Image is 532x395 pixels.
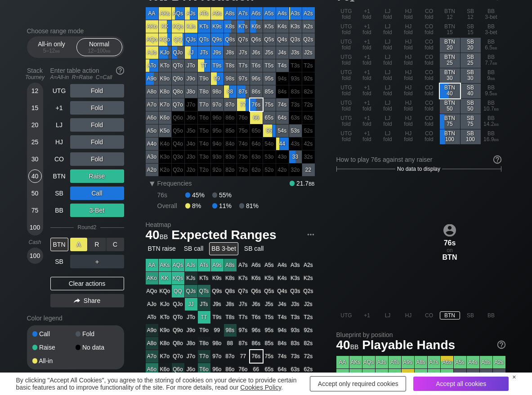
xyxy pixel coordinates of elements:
[276,7,289,20] div: A4s
[146,111,158,124] div: A6o
[28,204,42,217] div: 75
[50,63,124,84] div: Enter table action
[198,7,210,20] div: ATs
[494,121,499,127] span: bb
[289,151,302,163] div: 33
[419,129,439,144] div: CO fold
[224,59,237,72] div: T8s
[263,33,276,46] div: Q5s
[50,135,68,149] div: HJ
[146,7,158,20] div: AA
[146,164,158,176] div: A2o
[289,59,302,72] div: 100% fold in prior round
[198,33,210,46] div: QTs
[211,33,224,46] div: Q9s
[398,38,419,53] div: HJ fold
[440,53,460,68] div: BTN 25
[147,178,158,189] div: ▾
[378,68,398,83] div: LJ fold
[276,98,289,111] div: 74s
[157,180,192,187] span: Frequencies
[494,106,499,112] span: bb
[211,164,224,176] div: 100% fold in prior round
[185,124,197,137] div: 100% fold in prior round
[28,84,42,98] div: 12
[198,98,210,111] div: T7o
[211,111,224,124] div: 100% fold in prior round
[185,7,197,20] div: AJs
[460,68,481,83] div: SB 30
[28,101,42,115] div: 15
[211,151,224,163] div: 100% fold in prior round
[263,124,276,137] div: 55
[276,46,289,59] div: J4s
[357,22,377,37] div: +1 fold
[378,53,398,68] div: LJ fold
[70,84,124,98] div: Fold
[306,230,316,240] img: ellipsis.fd386fe8.svg
[263,138,276,150] div: 100% fold in prior round
[263,151,276,163] div: 100% fold in prior round
[237,151,250,163] div: 100% fold in prior round
[263,85,276,98] div: 85s
[185,33,197,46] div: QJs
[302,72,315,85] div: 100% fold in prior round
[289,98,302,111] div: 100% fold in prior round
[492,44,497,51] span: bb
[481,38,501,53] div: BB 6.5
[398,7,419,22] div: HJ fold
[237,85,250,98] div: 87s
[250,138,263,150] div: 100% fold in prior round
[70,135,124,149] div: Fold
[185,46,197,59] div: JJ
[481,84,501,98] div: BB 9.5
[70,118,124,132] div: Fold
[336,7,357,22] div: UTG fold
[185,138,197,150] div: 100% fold in prior round
[250,111,263,124] div: 66
[250,7,263,20] div: A6s
[481,68,501,83] div: BB 9
[336,38,357,53] div: UTG fold
[224,138,237,150] div: 100% fold in prior round
[224,111,237,124] div: 100% fold in prior round
[494,136,499,142] span: bb
[237,20,250,33] div: K7s
[50,74,124,80] div: A=All-in R=Raise C=Call
[398,99,419,114] div: HJ fold
[115,66,125,75] img: help.32db89a4.svg
[159,138,171,150] div: 100% fold in prior round
[289,124,302,137] div: 53s
[27,27,124,35] h2: Choose range mode
[440,114,460,129] div: BTN 75
[172,72,184,85] div: Q9o
[250,164,263,176] div: 100% fold in prior round
[490,75,495,81] span: bb
[276,59,289,72] div: T4s
[276,138,289,150] div: 44
[250,98,263,111] div: 76s
[159,98,171,111] div: K7o
[263,20,276,33] div: K5s
[263,72,276,85] div: 95s
[397,166,440,172] span: No data to display
[398,53,419,68] div: HJ fold
[250,85,263,98] div: 86s
[302,85,315,98] div: 100% fold in prior round
[185,85,197,98] div: J8o
[336,99,357,114] div: UTG fold
[302,164,315,176] div: 22
[146,33,158,46] div: AQo
[185,164,197,176] div: 100% fold in prior round
[74,298,80,303] img: share.864f2f62.svg
[211,20,224,33] div: K9s
[79,39,120,56] div: Normal
[440,99,460,114] div: BTN 50
[336,129,357,144] div: UTG fold
[378,114,398,129] div: LJ fold
[419,53,439,68] div: CO fold
[276,164,289,176] div: 100% fold in prior round
[237,138,250,150] div: 100% fold in prior round
[224,98,237,111] div: 87o
[172,33,184,46] div: QQ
